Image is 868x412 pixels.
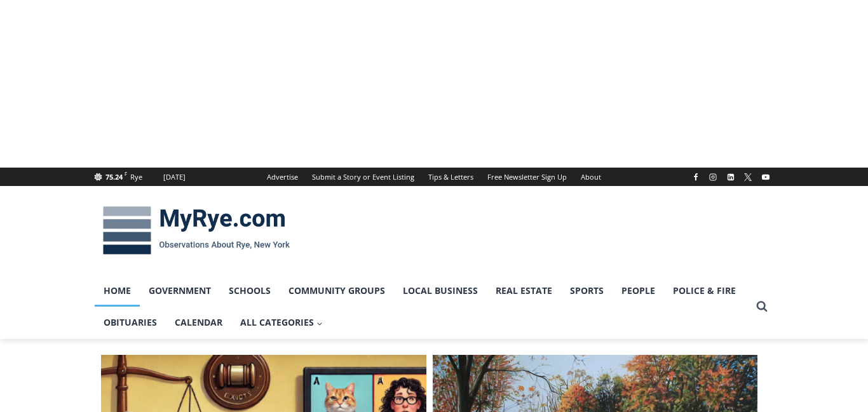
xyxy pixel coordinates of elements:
[231,307,332,338] a: All Categories
[750,295,773,318] button: View Search Form
[280,275,394,307] a: Community Groups
[574,168,608,186] a: About
[688,169,703,185] a: Facebook
[95,307,166,338] a: Obituaries
[95,197,298,263] img: MyRye.com
[740,169,756,185] a: X
[220,275,280,307] a: Schools
[125,170,127,177] span: F
[305,168,421,186] a: Submit a Story or Event Listing
[487,275,561,307] a: Real Estate
[705,169,721,185] a: Instagram
[130,171,142,183] div: Rye
[613,275,664,307] a: People
[166,307,231,338] a: Calendar
[664,275,745,307] a: Police & Fire
[421,168,480,186] a: Tips & Letters
[480,168,574,186] a: Free Newsletter Sign Up
[95,275,140,307] a: Home
[723,169,738,185] a: Linkedin
[758,169,773,185] a: YouTube
[394,275,487,307] a: Local Business
[260,168,608,186] nav: Secondary Navigation
[240,316,323,329] span: All Categories
[105,172,123,182] span: 75.24
[163,171,186,183] div: [DATE]
[561,275,613,307] a: Sports
[140,275,220,307] a: Government
[95,275,750,339] nav: Primary Navigation
[260,168,305,186] a: Advertise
